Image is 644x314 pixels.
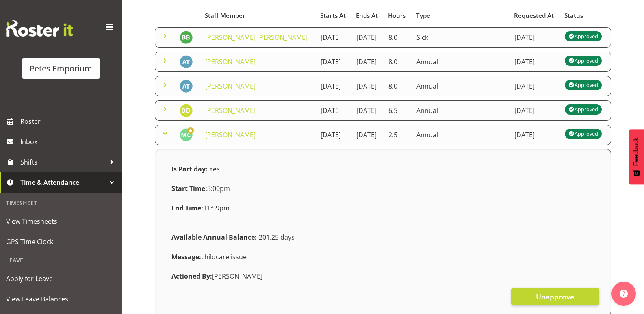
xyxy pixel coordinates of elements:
a: GPS Time Clock [2,232,120,252]
td: [DATE] [316,76,351,96]
div: Hours [388,11,407,20]
div: Approved [568,56,598,65]
td: [DATE] [351,125,384,145]
td: Annual [412,52,510,72]
span: Shifts [20,156,106,168]
div: -201.25 days [167,227,599,247]
td: Annual [412,100,510,121]
a: Apply for Leave [2,269,120,289]
td: [DATE] [316,52,351,72]
td: 8.0 [384,27,412,48]
div: Approved [568,80,598,90]
span: Unapprove [536,291,574,302]
div: Starts At [320,11,347,20]
span: View Leave Balances [6,293,116,305]
div: Staff Member [205,11,311,20]
a: [PERSON_NAME] [205,106,256,115]
div: Approved [568,31,598,41]
strong: Start Time: [171,184,207,193]
img: alex-micheal-taniwha5364.jpg [180,55,193,68]
button: Feedback - Show survey [629,129,644,184]
td: [DATE] [510,100,560,121]
div: [PERSON_NAME] [167,266,599,286]
span: Inbox [20,136,118,148]
div: Timesheet [2,195,120,211]
a: [PERSON_NAME] [205,130,256,139]
span: 3:00pm [171,184,230,193]
td: [DATE] [510,76,560,96]
img: Rosterit website logo [6,20,73,37]
strong: Actioned By: [171,272,212,281]
td: [DATE] [316,100,351,121]
td: [DATE] [510,52,560,72]
span: Yes [209,165,220,173]
a: View Timesheets [2,211,120,232]
td: 6.5 [384,100,412,121]
td: Annual [412,76,510,96]
td: [DATE] [351,27,384,48]
a: [PERSON_NAME] [205,82,256,91]
div: Type [416,11,505,20]
td: [DATE] [351,76,384,96]
strong: Message: [171,252,201,261]
strong: Available Annual Balance: [171,233,257,242]
span: Feedback [633,137,640,166]
strong: Is Part day: [171,165,208,173]
div: childcare issue [167,247,599,266]
td: [DATE] [351,100,384,121]
td: 8.0 [384,52,412,72]
span: Time & Attendance [20,176,106,188]
div: Leave [2,252,120,269]
td: 8.0 [384,76,412,96]
div: Approved [568,104,598,114]
a: View Leave Balances [2,289,120,309]
td: [DATE] [510,125,560,145]
span: Roster [20,115,118,128]
td: [DATE] [316,125,351,145]
div: Petes Emporium [30,63,92,75]
td: [DATE] [351,52,384,72]
span: View Timesheets [6,215,116,227]
td: Sick [412,27,510,48]
a: [PERSON_NAME] [PERSON_NAME] [205,33,308,42]
div: Approved [568,129,598,139]
strong: End Time: [171,204,203,212]
img: help-xxl-2.png [620,290,628,298]
img: danielle-donselaar8920.jpg [180,104,193,117]
a: [PERSON_NAME] [205,57,256,66]
img: melissa-cowen2635.jpg [180,128,193,141]
div: Requested At [514,11,555,20]
span: GPS Time Clock [6,236,116,248]
span: 11:59pm [171,204,230,212]
div: Ends At [356,11,379,20]
div: Status [564,11,606,20]
button: Unapprove [511,288,599,305]
img: alex-micheal-taniwha5364.jpg [180,80,193,93]
td: [DATE] [316,27,351,48]
span: Apply for Leave [6,273,116,285]
td: 2.5 [384,125,412,145]
td: Annual [412,125,510,145]
td: [DATE] [510,27,560,48]
img: beena-bist9974.jpg [180,31,193,44]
